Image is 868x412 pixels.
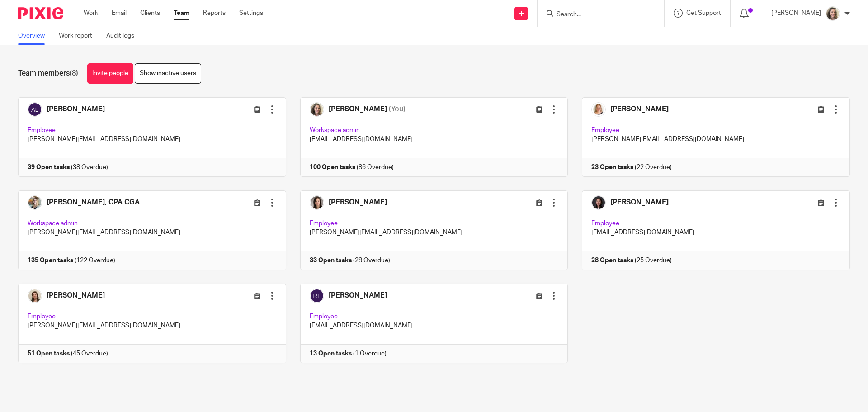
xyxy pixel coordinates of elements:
[174,9,189,18] a: Team
[70,70,78,77] span: (8)
[18,27,52,45] a: Overview
[203,9,226,18] a: Reports
[84,9,98,18] a: Work
[106,27,141,45] a: Audit logs
[18,7,63,19] img: Pixie
[826,6,840,21] img: IMG_7896.JPG
[556,11,637,19] input: Search
[771,9,821,18] p: [PERSON_NAME]
[18,69,78,78] h1: Team members
[112,9,127,18] a: Email
[140,9,160,18] a: Clients
[686,10,721,16] span: Get Support
[135,63,201,84] a: Show inactive users
[239,9,263,18] a: Settings
[59,27,99,45] a: Work report
[87,63,133,84] a: Invite people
